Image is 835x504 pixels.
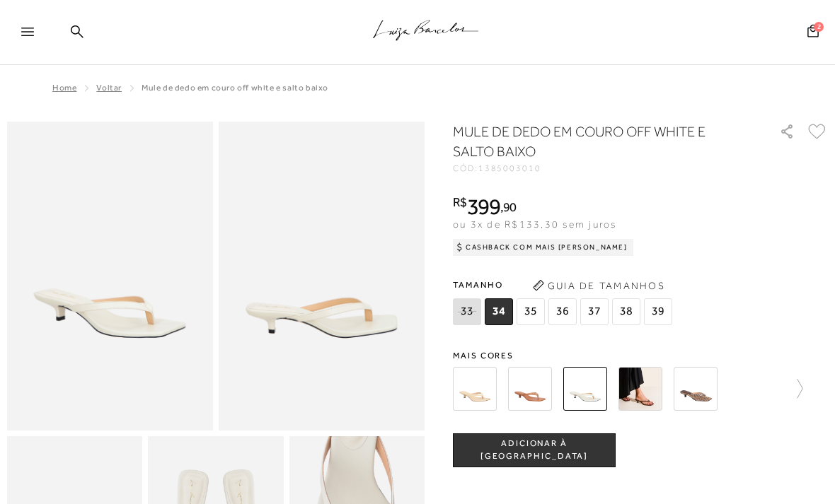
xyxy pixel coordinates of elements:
i: , [500,201,517,213]
span: 1385003010 [478,163,541,173]
a: Home [52,83,76,93]
span: 35 [517,298,545,325]
span: 34 [485,298,513,325]
img: MULE DE DEDO EM COURO OFF WHITE E SALTO BAIXO [563,367,607,411]
span: 37 [580,298,609,325]
div: Cashback com Mais [PERSON_NAME] [453,239,633,256]
img: MULE DE DEDO EM COURO CARAMELO E SALTO BAIXO [508,367,552,411]
span: 33 [453,298,481,325]
div: CÓD: [453,164,736,172]
span: 90 [503,199,517,214]
img: image [7,122,213,430]
button: ADICIONAR À [GEOGRAPHIC_DATA] [453,433,616,467]
span: 36 [548,298,577,325]
span: 38 [612,298,640,325]
i: R$ [453,196,467,209]
span: Tamanho [453,274,676,295]
span: 39 [644,298,672,325]
span: MULE DE DEDO EM COURO OFF WHITE E SALTO BAIXO [142,83,328,93]
img: MULE DE DEDO EM COURO BAUNILHA E SALTO BAIXO [453,367,497,411]
img: image [219,122,425,430]
span: 399 [467,194,500,219]
span: 2 [814,22,824,32]
a: Voltar [96,83,122,93]
span: ou 3x de R$133,30 sem juros [453,218,616,230]
button: Guia de Tamanhos [528,274,669,297]
img: MULE DE DEDO EM COURO ONÇA E SALTO BAIXO [618,367,662,411]
span: ADICIONAR À [GEOGRAPHIC_DATA] [454,438,615,462]
img: MULE DE DEDO EM COURO ONÇA E SALTO BAIXO [674,367,718,411]
span: Mais cores [453,351,828,360]
h1: MULE DE DEDO EM COURO OFF WHITE E SALTO BAIXO [453,122,718,161]
button: 2 [803,23,823,42]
